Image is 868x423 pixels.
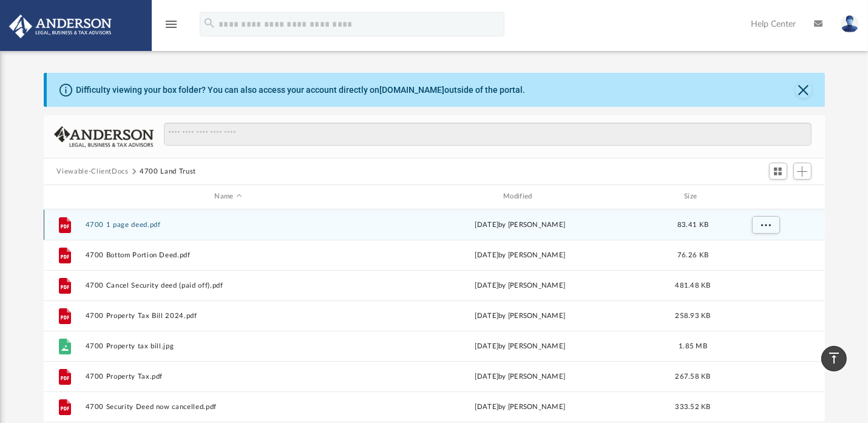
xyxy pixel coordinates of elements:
[668,191,717,202] div: Size
[722,191,807,202] div: id
[751,215,779,234] button: More options
[675,373,710,379] span: 267.58 KB
[85,282,371,289] button: 4700 Cancel Security deed (paid off).pdf
[795,81,812,98] button: Close
[76,84,526,96] div: Difficulty viewing your box folder? You can also access your account directly on outside of the p...
[377,310,663,321] div: by [PERSON_NAME]
[164,17,178,32] i: menu
[475,282,498,288] span: [DATE]
[675,403,710,410] span: 333.52 KB
[377,219,663,230] div: [DATE] by [PERSON_NAME]
[85,221,371,229] button: 4700 1 page deed.pdf
[56,166,128,177] button: Viewable-ClientDocs
[475,312,498,319] span: [DATE]
[377,280,663,291] div: by [PERSON_NAME]
[85,373,371,381] button: 4700 Property Tax.pdf
[380,85,445,95] a: [DOMAIN_NAME]
[203,16,216,30] i: search
[675,312,710,319] span: 258.93 KB
[5,15,115,38] img: Anderson Advisors Platinum Portal
[475,373,498,379] span: [DATE]
[677,221,708,228] span: 83.41 KB
[377,401,663,412] div: by [PERSON_NAME]
[85,312,371,320] button: 4700 Property Tax Bill 2024.pdf
[769,163,787,180] button: Switch to Grid View
[675,282,710,288] span: 481.48 KB
[164,23,178,32] a: menu
[377,371,663,382] div: by [PERSON_NAME]
[827,351,841,365] i: vertical_align_top
[84,191,371,202] div: Name
[85,342,371,350] button: 4700 Property tax bill.jpg
[821,346,847,371] a: vertical_align_top
[164,123,811,146] input: Search files and folders
[677,251,708,258] span: 76.26 KB
[377,249,663,260] div: [DATE] by [PERSON_NAME]
[475,403,498,410] span: [DATE]
[85,251,371,259] button: 4700 Bottom Portion Deed.pdf
[793,163,812,180] button: Add
[841,15,859,33] img: User Pic
[85,403,371,411] button: 4700 Security Deed now cancelled.pdf
[377,340,663,351] div: [DATE] by [PERSON_NAME]
[679,342,707,349] span: 1.85 MB
[140,166,196,177] button: 4700 Land Trust
[376,191,663,202] div: Modified
[49,191,79,202] div: id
